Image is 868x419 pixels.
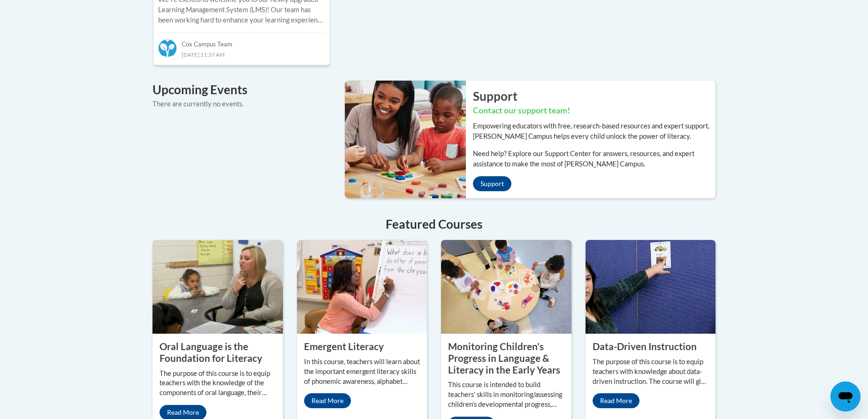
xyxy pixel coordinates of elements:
h3: Contact our support team! [473,105,716,117]
h2: Support [473,88,716,105]
div: [DATE] 11:37 AM [158,49,325,60]
iframe: Button to launch messaging window [830,382,860,412]
h4: Upcoming Events [152,81,331,99]
a: Support [473,176,511,191]
h4: Featured Courses [152,215,716,233]
img: Oral Language is the Foundation for Literacy [152,240,283,334]
p: The purpose of this course is to equip teachers with knowledge about data-driven instruction. The... [593,357,709,387]
img: Data-Driven Instruction [586,240,716,334]
img: ... [338,81,466,198]
p: The purpose of this course is to equip teachers with the knowledge of the components of oral lang... [160,369,276,398]
p: In this course, teachers will learn about the important emergent literacy skills of phonemic awar... [304,357,420,387]
p: This course is intended to build teachers’ skills in monitoring/assessing children’s developmenta... [448,380,564,410]
a: Read More [304,393,351,408]
property: Data-Driven Instruction [593,341,697,352]
p: Empowering educators with free, research-based resources and expert support, [PERSON_NAME] Campus... [473,121,716,142]
span: There are currently no events. [152,100,244,108]
div: Cox Campus Team [158,32,325,49]
property: Monitoring Children’s Progress in Language & Literacy in the Early Years [448,341,560,375]
a: Read More [593,393,640,408]
img: Cox Campus Team [158,39,177,58]
property: Oral Language is the Foundation for Literacy [160,341,262,364]
property: Emergent Literacy [304,341,384,352]
img: Emergent Literacy [297,240,427,334]
img: Monitoring Children’s Progress in Language & Literacy in the Early Years [441,240,571,334]
p: Need help? Explore our Support Center for answers, resources, and expert assistance to make the m... [473,149,716,169]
